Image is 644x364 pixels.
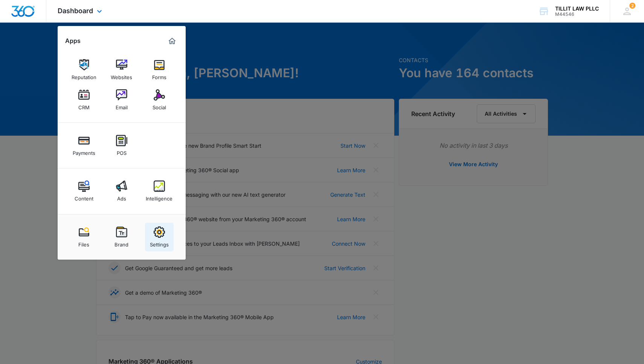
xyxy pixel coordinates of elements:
[152,70,166,80] div: Forms
[145,177,174,205] a: Intelligence
[166,35,178,47] a: Marketing 360® Dashboard
[111,70,132,80] div: Websites
[70,55,98,84] a: Reputation
[555,6,599,12] div: account name
[75,192,93,202] div: Content
[65,37,81,44] h2: Apps
[70,223,98,251] a: Files
[72,70,96,80] div: Reputation
[629,3,635,9] div: notifications count
[146,192,172,202] div: Intelligence
[107,55,136,84] a: Websites
[555,12,599,17] div: account id
[58,7,93,15] span: Dashboard
[145,55,174,84] a: Forms
[150,238,169,248] div: Settings
[70,131,98,160] a: Payments
[70,86,98,114] a: CRM
[107,86,136,114] a: Email
[73,146,95,156] div: Payments
[145,86,174,114] a: Social
[78,101,90,110] div: CRM
[114,238,128,248] div: Brand
[117,146,127,156] div: POS
[107,223,136,251] a: Brand
[145,223,174,251] a: Settings
[117,192,126,202] div: Ads
[116,101,128,110] div: Email
[629,3,635,9] span: 2
[78,238,89,248] div: Files
[153,101,166,110] div: Social
[70,177,98,205] a: Content
[107,177,136,205] a: Ads
[107,131,136,160] a: POS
